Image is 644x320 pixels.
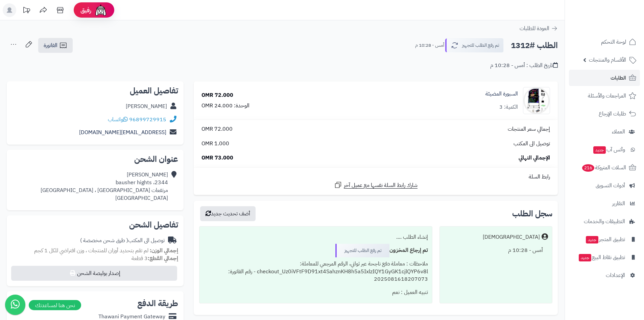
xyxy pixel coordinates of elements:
[94,3,108,17] img: ai-face.png
[12,155,178,163] h2: عنوان الشحن
[612,127,625,136] span: العملاء
[201,91,233,99] div: 72.000 OMR
[499,103,518,111] div: الكمية: 3
[108,115,128,124] a: واتساب
[12,87,178,95] h2: تفاصيل العميل
[569,249,640,265] a: تطبيق نقاط البيعجديد
[586,236,598,243] span: جديد
[606,271,625,280] span: الإعدادات
[444,244,548,257] div: أمس - 10:28 م
[599,109,626,119] span: طلبات الإرجاع
[520,24,558,33] a: العودة للطلبات
[483,233,540,241] div: [DEMOGRAPHIC_DATA]
[201,102,249,110] div: الوحدة: 24.000 OMR
[490,62,558,69] div: تاريخ الطلب : أمس - 10:28 م
[569,213,640,230] a: التطبيقات والخدمات
[204,231,428,244] div: إنشاء الطلب ....
[11,266,177,281] button: إصدار بوليصة الشحن
[581,163,626,172] span: السلات المتروكة
[611,73,626,83] span: الطلبات
[148,254,178,262] strong: إجمالي القطع:
[589,55,626,65] span: الأقسام والمنتجات
[204,257,428,286] div: ملاحظات : معاملة دفع ناجحة عبر ثواني، الرقم المرجعي للمعاملة: checkout_Uz0iVFtF9D91xt4SahznKH8h5a...
[601,37,626,47] span: لوحة التحكم
[41,171,168,202] div: [PERSON_NAME] 2344، bausher hights مرتفعات [GEOGRAPHIC_DATA] ، [GEOGRAPHIC_DATA] [GEOGRAPHIC_DATA]
[129,115,166,124] a: 96899729915
[519,154,550,162] span: الإجمالي النهائي
[200,206,256,221] button: أضف تحديث جديد
[569,88,640,104] a: المراجعات والأسئلة
[79,128,166,136] a: [EMAIL_ADDRESS][DOMAIN_NAME]
[593,145,625,154] span: وآتس آب
[12,221,178,229] h2: تفاصيل الشحن
[520,24,549,33] span: العودة للطلبات
[569,195,640,212] a: التقارير
[584,217,625,226] span: التطبيقات والخدمات
[44,41,57,49] span: الفاتورة
[585,235,625,244] span: تطبيق المتجر
[569,124,640,140] a: العملاء
[512,210,552,218] h3: سجل الطلب
[582,164,594,172] span: 216
[593,146,606,154] span: جديد
[201,140,229,148] span: 1.000 OMR
[596,181,625,190] span: أدوات التسويق
[201,154,233,162] span: 73.000 OMR
[415,42,444,49] small: أمس - 10:28 م
[569,106,640,122] a: طلبات الإرجاع
[569,34,640,50] a: لوحة التحكم
[578,253,625,262] span: تطبيق نقاط البيع
[18,3,35,19] a: تحديثات المنصة
[569,70,640,86] a: الطلبات
[523,87,550,114] img: 1654508197-71A9dsPQkLL._AC_UL200_SR200,200_-90x90.jpg
[588,91,626,101] span: المراجعات والأسئلة
[335,244,389,257] div: تم رفع الطلب للتجهيز
[569,177,640,194] a: أدوات التسويق
[80,6,91,14] span: رفيق
[569,267,640,283] a: الإعدادات
[201,125,233,133] span: 72.000 OMR
[132,254,178,262] small: 3 قطعة
[508,125,550,133] span: إجمالي سعر المنتجات
[579,254,591,261] span: جديد
[137,299,178,307] h2: طريقة الدفع
[34,247,148,255] span: لم تقم بتحديد أوزان للمنتجات ، وزن افتراضي للكل 1 كجم
[569,142,640,158] a: وآتس آبجديد
[569,159,640,176] a: السلات المتروكة216
[569,231,640,248] a: تطبيق المتجرجديد
[150,247,178,255] strong: إجمالي الوزن:
[126,103,167,110] div: [PERSON_NAME]
[80,237,165,244] div: توصيل الى المكتب
[344,182,418,189] span: شارك رابط السلة نفسها مع عميل آخر
[334,181,418,189] a: شارك رابط السلة نفسها مع عميل آخر
[80,236,128,244] span: ( طرق شحن مخصصة )
[389,246,428,254] b: تم إرجاع المخزون
[511,39,558,52] h2: الطلب #1312
[514,140,550,148] span: توصيل الى المكتب
[485,90,518,98] a: السبورة المضيئة
[598,19,638,33] img: logo-2.png
[38,38,73,53] a: الفاتورة
[612,199,625,208] span: التقارير
[204,286,428,299] div: تنبيه العميل : نعم
[196,173,555,181] div: رابط السلة
[445,38,504,52] button: تم رفع الطلب للتجهيز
